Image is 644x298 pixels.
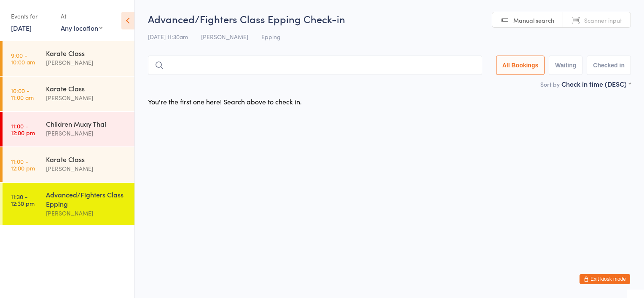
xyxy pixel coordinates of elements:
[3,41,134,76] a: 9:00 -10:00 amKarate Class[PERSON_NAME]
[148,32,188,41] span: [DATE] 11:30am
[11,23,32,32] a: [DATE]
[11,9,52,23] div: Events for
[46,128,127,138] div: [PERSON_NAME]
[496,56,545,75] button: All Bookings
[148,97,302,106] div: You're the first one here! Search above to check in.
[11,158,35,171] time: 11:00 - 12:00 pm
[580,274,630,284] button: Exit kiosk mode
[3,112,134,146] a: 11:00 -12:00 pmChildren Muay Thai[PERSON_NAME]
[11,87,34,101] time: 10:00 - 11:00 am
[46,119,127,128] div: Children Muay Thai
[61,23,102,32] div: Any location
[46,84,127,93] div: Karate Class
[513,16,554,24] span: Manual search
[261,32,281,41] span: Epping
[46,48,127,58] div: Karate Class
[584,16,622,24] span: Scanner input
[540,80,560,88] label: Sort by
[561,79,631,88] div: Check in time (DESC)
[3,77,134,111] a: 10:00 -11:00 amKarate Class[PERSON_NAME]
[46,164,127,173] div: [PERSON_NAME]
[11,122,35,136] time: 11:00 - 12:00 pm
[3,183,134,225] a: 11:30 -12:30 pmAdvanced/Fighters Class Epping[PERSON_NAME]
[148,12,631,26] h2: Advanced/Fighters Class Epping Check-in
[11,193,35,207] time: 11:30 - 12:30 pm
[46,190,127,208] div: Advanced/Fighters Class Epping
[549,56,582,75] button: Waiting
[3,147,134,182] a: 11:00 -12:00 pmKarate Class[PERSON_NAME]
[61,9,102,23] div: At
[46,58,127,67] div: [PERSON_NAME]
[46,208,127,218] div: [PERSON_NAME]
[11,52,35,65] time: 9:00 - 10:00 am
[148,56,482,75] input: Search
[46,93,127,103] div: [PERSON_NAME]
[201,32,248,41] span: [PERSON_NAME]
[46,154,127,164] div: Karate Class
[587,56,631,75] button: Checked in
